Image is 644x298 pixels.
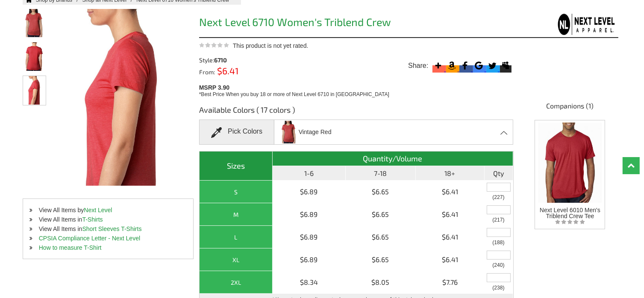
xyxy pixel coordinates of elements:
[279,121,297,143] img: next-level_6710_vintage-red.jpg
[200,152,273,181] th: Sizes
[273,152,513,166] th: Quantity/Volume
[538,120,602,203] img: Next Level 6010 Men's Triblend Crew Tee
[416,226,484,248] td: $6.41
[273,203,346,226] td: $6.89
[346,271,416,294] td: $8.05
[233,42,309,49] span: This product is not yet rated.
[82,225,141,232] a: Short Sleeves T-Shirts
[500,60,512,71] svg: Myspace
[416,203,484,226] td: $6.41
[273,271,346,294] td: $8.34
[200,181,273,203] th: S
[39,244,102,251] a: How to measure T-Shirt
[23,76,46,105] img: Next Level 6710 Women's Triblend Crew
[446,60,458,71] svg: Amazon
[485,166,513,181] th: Qty
[416,181,484,203] td: $6.41
[486,60,498,71] svg: Twitter
[538,120,602,219] a: Next Level 6010 Men's Triblend Crew Tee
[273,166,346,181] th: 1-6
[346,181,416,203] td: $6.65
[493,195,505,200] span: Inventory
[199,57,279,63] div: Style:
[215,65,238,76] span: $6.41
[199,91,389,97] span: *Best Price When you buy 18 or more of Next Level 6710 in [GEOGRAPHIC_DATA]
[200,271,273,294] th: 2XL
[199,120,275,145] div: Pick Colors
[199,105,514,120] h3: Available Colors ( 17 colors )
[540,207,600,219] span: Next Level 6010 Men's Triblend Crew Tee
[346,166,416,181] th: 7-18
[23,9,45,37] img: Next Level 6710 Women's Triblend Crew
[273,181,346,203] td: $6.89
[199,82,517,98] div: MSRP 3.90
[346,226,416,248] td: $6.65
[214,56,227,64] span: 6710
[416,248,484,271] td: $6.41
[299,125,332,140] span: Vintage Red
[493,285,505,290] span: Inventory
[522,101,618,115] h4: Companions (1)
[200,226,273,248] th: L
[554,13,618,35] img: Next Level
[200,248,273,271] th: XL
[473,60,485,71] svg: Google Bookmark
[459,60,471,71] svg: Facebook
[493,263,505,268] span: Inventory
[346,248,416,271] td: $6.65
[555,219,585,225] img: listing_empty_star.svg
[199,42,229,48] img: This product is not yet rated.
[23,42,45,71] img: Next Level 6710 Women's Triblend Crew
[84,207,112,213] a: Next Level
[199,17,514,30] h1: Next Level 6710 Women's Triblend Crew
[199,67,279,75] div: From:
[432,60,444,71] svg: More
[23,215,193,224] li: View All Items in
[623,157,640,174] a: Top
[346,203,416,226] td: $6.65
[23,224,193,234] li: View All Items in
[273,226,346,248] td: $6.89
[408,61,428,70] span: Share:
[493,217,505,222] span: Inventory
[200,203,273,226] th: M
[82,216,103,223] a: T-Shirts
[416,166,484,181] th: 18+
[39,235,140,242] a: CPSIA Compliance Letter - Next Level
[416,271,484,294] td: $7.76
[23,205,193,215] li: View All Items by
[273,248,346,271] td: $6.89
[493,240,505,245] span: Inventory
